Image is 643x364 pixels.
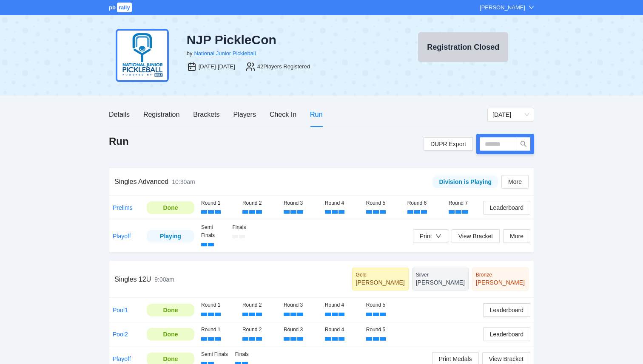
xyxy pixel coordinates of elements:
div: NJP PickleCon [187,32,386,48]
div: Round 6 [407,199,442,207]
button: Print [413,229,448,243]
div: [PERSON_NAME] [416,278,465,287]
span: Print Medals [439,354,472,364]
span: Singles 12U [114,276,151,283]
div: Round 4 [325,199,359,207]
span: View Bracket [458,231,493,241]
span: 10:30am [172,178,195,185]
span: Leaderboard [490,330,524,339]
div: Done [153,354,188,364]
div: [PERSON_NAME] [356,278,405,287]
div: Brackets [193,109,219,120]
div: Registration [143,109,179,120]
div: [PERSON_NAME] [476,278,525,287]
span: search [517,141,530,147]
div: Round 4 [325,301,359,309]
div: [PERSON_NAME] [480,3,525,12]
a: National Junior Pickleball [194,50,256,56]
div: [DATE]-[DATE] [199,62,235,71]
div: Bronze [476,271,525,278]
button: Leaderboard [483,303,530,317]
div: Run [310,109,322,120]
div: Round 3 [284,301,318,309]
img: njp-logo2.png [116,29,169,82]
span: down [435,233,441,239]
span: 9:00am [154,276,174,283]
span: Leaderboard [490,305,524,315]
div: Done [153,330,188,339]
button: More [503,229,530,243]
span: Singles Advanced [114,178,168,185]
div: Round 4 [325,326,359,334]
div: Division is Playing [439,177,492,186]
a: pbrally [109,4,133,11]
button: Registration Closed [418,32,508,62]
h1: Run [109,135,129,148]
div: Semi Finals [201,350,228,358]
button: Leaderboard [483,201,530,214]
span: rally [117,3,132,12]
span: down [529,5,534,10]
button: More [501,175,529,189]
div: Done [153,305,188,315]
div: Players [233,109,256,120]
div: Round 1 [201,326,236,334]
div: Round 5 [366,199,401,207]
div: by [187,49,193,58]
div: Round 2 [242,326,277,334]
div: Finals [232,223,256,231]
a: Prelims [113,204,133,211]
div: Semi Finals [201,223,225,240]
div: Playing [153,231,188,241]
div: Silver [416,271,465,278]
span: DUPR Export [430,138,466,150]
span: More [510,231,524,241]
span: More [508,177,522,186]
div: Details [109,109,130,120]
div: Check In [270,109,296,120]
div: Round 1 [201,301,236,309]
span: View Bracket [489,354,524,364]
div: Gold [356,271,405,278]
div: Round 1 [201,199,236,207]
a: Pool1 [113,307,128,313]
button: View Bracket [452,229,500,243]
div: Round 2 [242,199,277,207]
a: Playoff [113,356,131,362]
a: Pool2 [113,331,128,338]
div: Round 5 [366,326,401,334]
div: Round 3 [284,326,318,334]
div: Round 5 [366,301,401,309]
div: Print [420,231,432,241]
div: Round 3 [284,199,318,207]
span: Leaderboard [490,203,524,212]
div: 42 Players Registered [257,62,310,71]
div: Finals [235,350,262,358]
div: Round 2 [242,301,277,309]
a: Playoff [113,233,131,240]
button: search [517,137,530,151]
span: pb [109,4,116,11]
button: Leaderboard [483,327,530,341]
span: Sunday [492,108,529,121]
div: Done [153,203,188,212]
a: DUPR Export [424,137,473,151]
div: Round 7 [449,199,483,207]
